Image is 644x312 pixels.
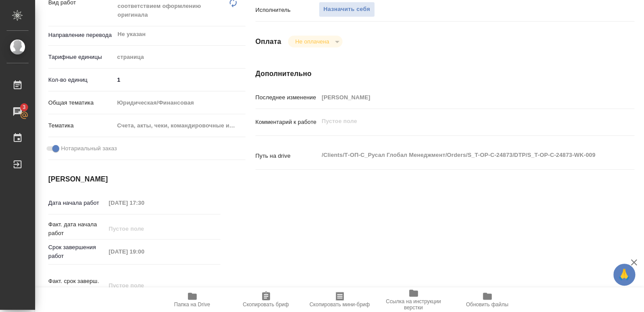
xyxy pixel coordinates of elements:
[377,287,450,312] button: Ссылка на инструкции верстки
[243,301,289,308] span: Скопировать бриф
[48,121,114,130] p: Тематика
[255,36,281,47] h4: Оплата
[450,287,524,312] button: Обновить файлы
[255,93,319,102] p: Последнее изменение
[382,298,445,311] span: Ссылка на инструкции верстки
[48,31,114,40] p: Направление перевода
[114,95,246,110] div: Юридическая/Финансовая
[106,222,183,235] input: Пустое поле
[48,220,106,238] p: Факт. дата начала работ
[61,144,117,153] span: Нотариальный заказ
[319,2,375,17] button: Назначить себя
[48,76,114,84] p: Кол-во единиц
[255,152,319,160] p: Путь на drive
[229,287,303,312] button: Скопировать бриф
[292,38,331,45] button: Не оплачена
[324,4,370,15] span: Назначить себя
[155,287,229,312] button: Папка на Drive
[114,118,246,133] div: Счета, акты, чеки, командировочные и таможенные документы
[114,73,246,86] input: ✎ Введи что-нибудь
[466,301,508,308] span: Обновить файлы
[174,301,210,308] span: Папка на Drive
[17,103,31,112] span: 3
[48,53,114,62] p: Тарифные единицы
[319,91,603,104] input: Пустое поле
[106,279,183,292] input: Пустое поле
[48,199,106,207] p: Дата начала работ
[2,101,33,123] a: 3
[106,245,183,258] input: Пустое поле
[303,287,377,312] button: Скопировать мини-бриф
[319,148,603,163] textarea: /Clients/Т-ОП-С_Русал Глобал Менеджмент/Orders/S_T-OP-C-24873/DTP/S_T-OP-C-24873-WK-009
[48,98,114,107] p: Общая тематика
[106,196,183,209] input: Пустое поле
[613,264,635,286] button: 🙏
[114,50,246,65] div: страница
[309,301,370,308] span: Скопировать мини-бриф
[48,243,106,261] p: Срок завершения работ
[255,6,319,15] p: Исполнитель
[617,265,632,284] span: 🙏
[48,277,106,294] p: Факт. срок заверш. работ
[255,69,634,79] h4: Дополнительно
[48,174,220,185] h4: [PERSON_NAME]
[288,36,342,47] div: Не оплачена
[255,118,319,127] p: Комментарий к работе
